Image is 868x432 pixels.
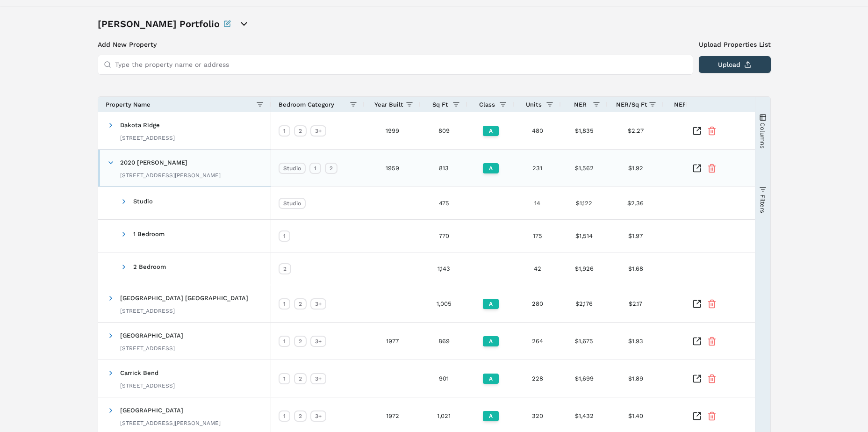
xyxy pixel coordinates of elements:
[421,323,467,360] div: 869
[294,298,307,310] div: 2
[421,112,467,149] div: 809
[120,419,221,427] div: [STREET_ADDRESS][PERSON_NAME]
[133,198,153,205] span: Studio
[120,172,221,179] div: [STREET_ADDRESS][PERSON_NAME]
[310,336,326,347] div: 3+
[616,101,647,108] span: NER/Sq Ft
[561,360,608,397] div: $1,699
[294,336,307,347] div: 2
[664,187,757,219] div: -0.30%
[294,410,307,422] div: 2
[421,220,467,252] div: 770
[310,125,326,137] div: 3+
[279,198,306,209] div: Studio
[707,126,717,136] button: Remove Property From Portfolio
[483,374,499,384] div: A
[365,150,421,187] div: 1959
[310,298,326,310] div: 3+
[279,410,290,422] div: 1
[699,40,771,49] label: Upload Properties List
[98,17,220,30] h1: [PERSON_NAME] Portfolio
[483,163,499,173] div: A
[608,150,664,187] div: $1.92
[432,101,448,108] span: Sq Ft
[664,285,757,322] div: -0.52%
[608,220,664,252] div: $1.97
[664,112,757,149] div: -0.27%
[707,374,717,383] button: Remove Property From Portfolio
[692,126,702,136] a: Inspect Comparable
[310,410,326,422] div: 3+
[279,101,334,108] span: Bedroom Category
[707,337,717,346] button: Remove Property From Portfolio
[325,163,337,174] div: 2
[238,18,250,29] button: open portfolio options
[120,369,158,376] span: Carrick Bend
[279,373,290,384] div: 1
[664,360,757,397] div: -0.35%
[120,122,160,129] span: Dakota Ridge
[421,252,467,285] div: 1,143
[514,285,561,322] div: 280
[561,220,608,252] div: $1,514
[133,230,165,238] span: 1 Bedroom
[365,323,421,360] div: 1977
[561,285,608,322] div: $2,176
[664,323,757,360] div: -0.39%
[561,187,608,219] div: $1,122
[514,187,561,219] div: 14
[365,112,421,149] div: 1999
[514,220,561,252] div: 175
[514,112,561,149] div: 480
[692,411,702,421] a: Inspect Comparable
[514,150,561,187] div: 231
[692,374,702,383] a: Inspect Comparable
[664,220,757,252] div: -0.13%
[574,101,587,108] span: NER
[294,373,307,384] div: 2
[561,150,608,187] div: $1,562
[120,382,175,389] div: [STREET_ADDRESS]
[483,411,499,421] div: A
[759,122,766,148] span: Columns
[514,323,561,360] div: 264
[421,285,467,322] div: 1,005
[279,230,290,242] div: 1
[526,101,542,108] span: Units
[279,298,290,310] div: 1
[106,101,151,108] span: Property Name
[608,285,664,322] div: $2.17
[120,295,248,302] span: [GEOGRAPHIC_DATA] [GEOGRAPHIC_DATA]
[692,164,702,173] a: Inspect Comparable
[561,252,608,285] div: $1,926
[133,263,166,270] span: 2 Bedroom
[294,125,307,137] div: 2
[608,360,664,397] div: $1.89
[309,163,321,174] div: 1
[608,252,664,285] div: $1.68
[483,126,499,136] div: A
[561,323,608,360] div: $1,675
[561,112,608,149] div: $1,835
[98,40,693,49] h3: Add New Property
[115,55,687,74] input: Type the property name or address
[483,336,499,346] div: A
[374,101,403,108] span: Year Built
[707,411,717,421] button: Remove Property From Portfolio
[479,101,495,108] span: Class
[707,299,717,309] button: Remove Property From Portfolio
[608,323,664,360] div: $1.93
[223,17,231,30] button: Rename this portfolio
[421,150,467,187] div: 813
[699,56,771,73] button: Upload
[120,345,183,352] div: [STREET_ADDRESS]
[674,101,739,108] span: NER Growth (Weekly)
[692,337,702,346] a: Inspect Comparable
[421,187,467,219] div: 475
[279,263,291,274] div: 2
[608,187,664,219] div: $2.36
[421,360,467,397] div: 901
[664,150,757,187] div: -0.12%
[759,194,766,213] span: Filters
[279,336,290,347] div: 1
